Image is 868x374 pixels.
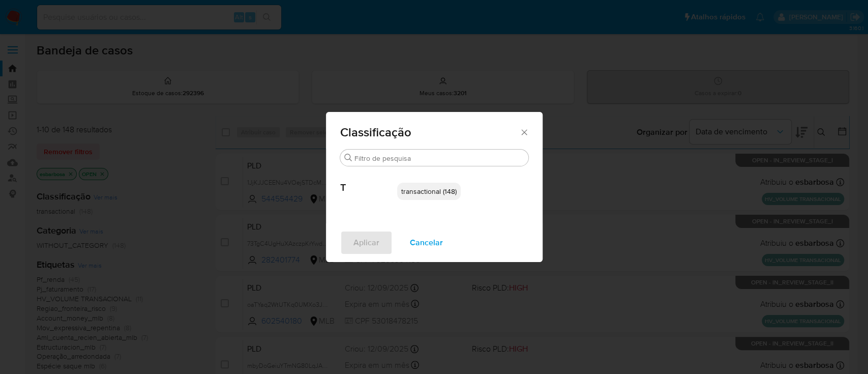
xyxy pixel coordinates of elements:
span: transactional (148) [401,186,457,196]
div: transactional (148) [397,183,461,200]
span: Cancelar [410,232,443,254]
button: Buscar [344,154,352,162]
button: Fechar [519,127,528,136]
button: Cancelar [397,231,456,255]
input: Filtro de pesquisa [354,154,524,163]
span: Classificação [340,126,520,138]
span: T [340,166,397,194]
